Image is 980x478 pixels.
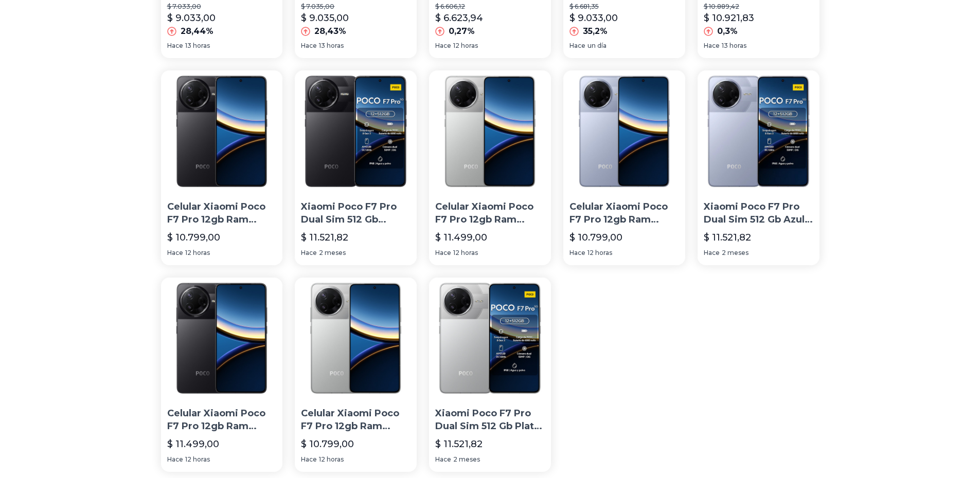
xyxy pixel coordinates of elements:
a: Xiaomi Poco F7 Pro Dual Sim 512 Gb Azul 12 Gb RamXiaomi Poco F7 Pro Dual Sim 512 Gb Azul 12 Gb Ra... [698,70,819,265]
span: 13 horas [185,42,210,50]
p: Celular Xiaomi Poco F7 Pro 12gb Ram 512gb Rom Silver [435,200,545,226]
span: 12 horas [453,42,478,50]
span: Hace [704,42,720,50]
p: Celular Xiaomi Poco F7 Pro 12gb Ram 256gb Rom Black [167,200,277,226]
p: $ 10.799,00 [301,437,354,451]
a: Xiaomi Poco F7 Pro Dual Sim 512 Gb Plata 12 Gb RamXiaomi Poco F7 Pro Dual Sim 512 Gb Plata 12 Gb ... [429,278,551,472]
img: Xiaomi Poco F7 Pro Dual Sim 512 Gb Azul 12 Gb Ram [698,70,819,192]
p: $ 6.606,12 [435,3,545,11]
span: 13 horas [319,42,344,50]
span: 13 horas [722,42,746,50]
img: Xiaomi Poco F7 Pro Dual Sim 512 Gb Plata 12 Gb Ram [429,278,551,399]
p: $ 11.499,00 [167,437,219,451]
span: 12 horas [185,455,210,464]
p: $ 11.499,00 [435,230,487,245]
p: $ 10.889,42 [704,3,813,11]
p: Celular Xiaomi Poco F7 Pro 12gb Ram 256gb Rom Blue [569,200,679,226]
p: 0,27% [449,25,475,38]
span: 12 horas [453,249,478,257]
span: Hace [569,42,585,50]
p: $ 10.799,00 [167,230,220,245]
p: $ 7.035,00 [301,3,411,11]
a: Xiaomi Poco F7 Pro Dual Sim 512 Gb Negro 12 Gb RamXiaomi Poco F7 Pro Dual Sim 512 Gb Negro 12 Gb ... [295,70,417,265]
img: Celular Xiaomi Poco F7 Pro 12gb Ram 256gb Rom Silver [295,278,417,399]
p: $ 11.521,82 [704,230,751,245]
p: $ 11.521,82 [435,437,483,451]
img: Celular Xiaomi Poco F7 Pro 12gb Ram 512gb Rom Black [161,278,283,399]
span: 12 horas [185,249,210,257]
p: $ 11.521,82 [301,230,348,245]
p: 35,2% [583,25,608,38]
p: 28,43% [314,25,346,38]
p: $ 9.033,00 [569,11,618,25]
img: Celular Xiaomi Poco F7 Pro 12gb Ram 512gb Rom Silver [429,70,551,192]
p: $ 6.681,35 [569,3,679,11]
a: Celular Xiaomi Poco F7 Pro 12gb Ram 512gb Rom SilverCelular Xiaomi Poco F7 Pro 12gb Ram 512gb Rom... [429,70,551,265]
a: Celular Xiaomi Poco F7 Pro 12gb Ram 256gb Rom BlueCelular Xiaomi Poco F7 Pro 12gb Ram 256gb Rom B... [563,70,685,265]
p: Xiaomi Poco F7 Pro Dual Sim 512 Gb Negro 12 Gb Ram [301,200,411,226]
span: Hace [167,249,183,257]
p: $ 6.623,94 [435,11,483,25]
span: 2 meses [319,249,346,257]
span: Hace [569,249,585,257]
p: Celular Xiaomi Poco F7 Pro 12gb Ram 512gb Rom Black [167,407,277,433]
span: Hace [435,455,451,464]
span: Hace [704,249,720,257]
span: Hace [301,42,317,50]
span: Hace [435,249,451,257]
span: Hace [167,42,183,50]
p: 0,3% [717,25,738,38]
p: $ 7.033,00 [167,3,277,11]
a: Celular Xiaomi Poco F7 Pro 12gb Ram 512gb Rom BlackCelular Xiaomi Poco F7 Pro 12gb Ram 512gb Rom ... [161,278,283,472]
p: Celular Xiaomi Poco F7 Pro 12gb Ram 256gb Rom Silver [301,407,411,433]
span: un día [587,42,607,50]
span: 12 horas [587,249,612,257]
p: $ 10.799,00 [569,230,622,245]
span: 2 meses [453,455,480,464]
p: Xiaomi Poco F7 Pro Dual Sim 512 Gb Azul 12 Gb Ram [704,200,813,226]
span: 12 horas [319,455,344,464]
span: Hace [167,455,183,464]
span: Hace [301,455,317,464]
p: $ 9.035,00 [301,11,349,25]
a: Celular Xiaomi Poco F7 Pro 12gb Ram 256gb Rom BlackCelular Xiaomi Poco F7 Pro 12gb Ram 256gb Rom ... [161,70,283,265]
p: $ 9.033,00 [167,11,216,25]
a: Celular Xiaomi Poco F7 Pro 12gb Ram 256gb Rom SilverCelular Xiaomi Poco F7 Pro 12gb Ram 256gb Rom... [295,278,417,472]
img: Celular Xiaomi Poco F7 Pro 12gb Ram 256gb Rom Black [161,70,283,192]
img: Celular Xiaomi Poco F7 Pro 12gb Ram 256gb Rom Blue [563,70,685,192]
span: Hace [435,42,451,50]
span: Hace [301,249,317,257]
p: 28,44% [181,25,213,38]
span: 2 meses [722,249,749,257]
p: Xiaomi Poco F7 Pro Dual Sim 512 Gb Plata 12 Gb Ram [435,407,545,433]
img: Xiaomi Poco F7 Pro Dual Sim 512 Gb Negro 12 Gb Ram [295,70,417,192]
p: $ 10.921,83 [704,11,754,25]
